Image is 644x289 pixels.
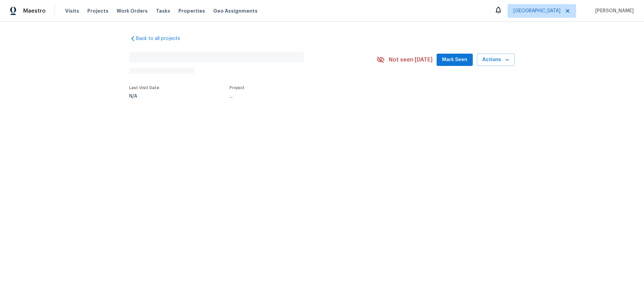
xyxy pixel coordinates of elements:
a: Back to all projects [129,35,195,42]
div: ... [230,94,361,99]
button: Actions [477,54,515,66]
span: Not seen [DATE] [389,56,433,63]
span: Tasks [156,9,170,13]
span: Mark Seen [442,56,467,64]
div: N/A [129,94,159,99]
span: [PERSON_NAME] [592,8,634,14]
span: Work Orders [117,8,148,14]
span: Actions [482,56,509,64]
span: Visits [65,8,79,14]
span: Last Visit Date [129,86,159,90]
span: Projects [87,8,108,14]
button: Mark Seen [437,54,473,66]
span: Maestro [23,8,46,14]
span: Properties [178,8,205,14]
span: [GEOGRAPHIC_DATA] [513,8,560,14]
span: Project [230,86,245,90]
span: Geo Assignments [213,8,258,14]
